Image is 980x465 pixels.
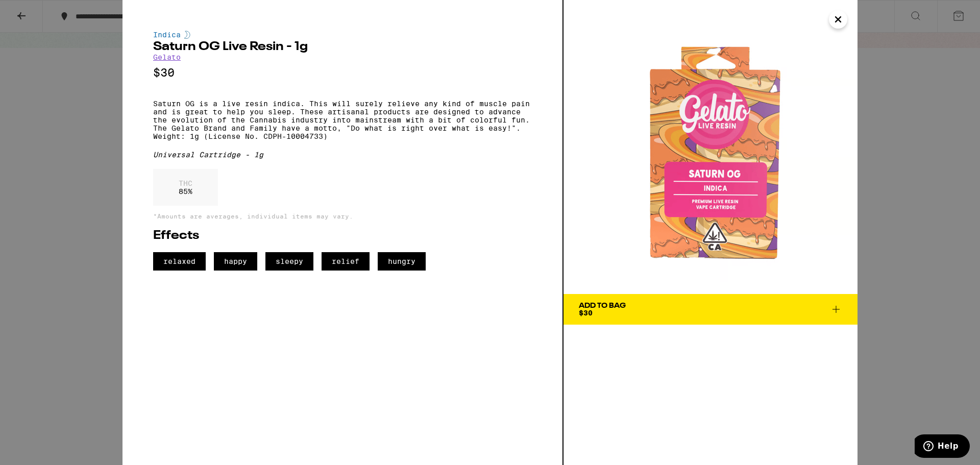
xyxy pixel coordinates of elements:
[153,252,206,271] span: relaxed
[153,31,532,39] div: Indica
[265,252,313,271] span: sleepy
[153,100,532,140] p: Saturn OG is a live resin indica. This will surely relieve any kind of muscle pain and is great t...
[179,179,192,187] p: THC
[184,31,190,39] img: indicaColor.svg
[579,309,593,317] span: $30
[214,252,257,271] span: happy
[153,66,532,79] p: $30
[915,434,970,460] iframe: Opens a widget where you can find more information
[153,230,532,242] h2: Effects
[579,302,626,309] div: Add To Bag
[153,151,532,159] div: Universal Cartridge - 1g
[153,169,218,206] div: 85 %
[322,252,370,271] span: relief
[153,41,532,53] h2: Saturn OG Live Resin - 1g
[829,10,847,29] button: Close
[153,53,181,61] a: Gelato
[153,213,532,219] p: *Amounts are averages, individual items may vary.
[378,252,426,271] span: hungry
[563,294,857,325] button: Add To Bag$30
